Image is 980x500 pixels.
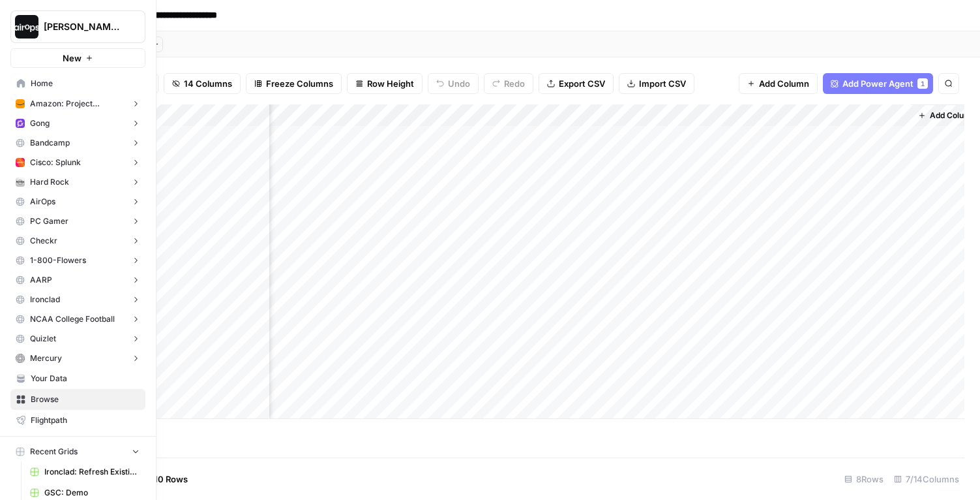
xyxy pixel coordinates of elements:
button: Quizlet [10,329,145,349]
button: Undo [428,73,479,94]
span: Add Power Agent [842,77,913,90]
span: Your Data [31,373,140,384]
button: Add Power Agent1 [823,73,933,94]
span: Undo [448,77,470,90]
button: 1-800-Flowers [10,251,145,270]
span: Bandcamp [30,137,70,149]
button: Import CSV [619,73,694,94]
button: Gong [10,114,145,133]
button: Recent Grids [10,442,145,461]
span: [PERSON_NAME]-Sandbox [44,20,123,33]
button: Ironclad [10,290,145,309]
span: Cisco: Splunk [30,157,81,168]
span: 14 Columns [184,77,232,90]
button: 14 Columns [164,73,241,94]
img: lrh2mueriarel2y2ccpycmcdkl1y [16,354,25,363]
span: Quizlet [30,333,56,345]
span: NCAA College Football [30,313,115,325]
span: AirOps [30,196,55,208]
button: Checkr [10,231,145,251]
button: Amazon: Project [PERSON_NAME] [10,94,145,114]
span: Browse [31,394,140,405]
button: Cisco: Splunk [10,153,145,172]
button: New [10,48,145,68]
a: Ironclad: Refresh Existing Content [24,461,145,482]
a: Flightpath [10,410,145,431]
span: Add 10 Rows [136,473,188,486]
button: Export CSV [539,73,614,94]
span: GSC: Demo [44,487,140,499]
button: Mercury [10,349,145,368]
span: Export CSV [559,77,605,90]
span: New [63,52,82,65]
span: Freeze Columns [266,77,333,90]
span: Flightpath [31,414,140,426]
span: Checkr [30,235,57,247]
img: oqijnz6ien5g7kxai8bzyv0u4hq9 [16,158,25,167]
img: ymbf0s9b81flv8yr6diyfuh8emo8 [16,178,25,187]
span: 1 [921,78,925,89]
button: AARP [10,270,145,290]
div: 7/14 Columns [889,469,964,490]
span: 1-800-Flowers [30,255,86,266]
button: NCAA College Football [10,309,145,329]
div: 1 [917,78,928,89]
img: w6cjb6u2gvpdnjw72qw8i2q5f3eb [16,119,25,128]
div: 8 Rows [839,469,889,490]
span: Ironclad [30,294,60,305]
span: Redo [504,77,525,90]
button: Freeze Columns [246,73,342,94]
span: Import CSV [639,77,686,90]
button: Redo [484,73,533,94]
a: Browse [10,389,145,410]
button: AirOps [10,192,145,211]
span: Add Column [930,110,975,121]
span: AARP [30,274,52,286]
button: Add Column [739,73,818,94]
img: Dille-Sandbox Logo [15,15,38,39]
a: Home [10,73,145,94]
img: fefp0odp4bhykhmn2t5romfrcxry [16,99,25,108]
button: Workspace: Dille-Sandbox [10,10,145,43]
button: Bandcamp [10,133,145,153]
button: PC Gamer [10,211,145,231]
button: Row Height [347,73,423,94]
span: Gong [30,117,50,129]
span: Amazon: Project [PERSON_NAME] [30,98,126,110]
span: Hard Rock [30,176,69,188]
span: PC Gamer [30,215,68,227]
a: Your Data [10,368,145,389]
span: Row Height [367,77,414,90]
button: Hard Rock [10,172,145,192]
span: Recent Grids [30,446,78,458]
span: Add Column [759,77,809,90]
span: Mercury [30,352,62,364]
span: Home [31,78,140,89]
span: Ironclad: Refresh Existing Content [44,466,140,478]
